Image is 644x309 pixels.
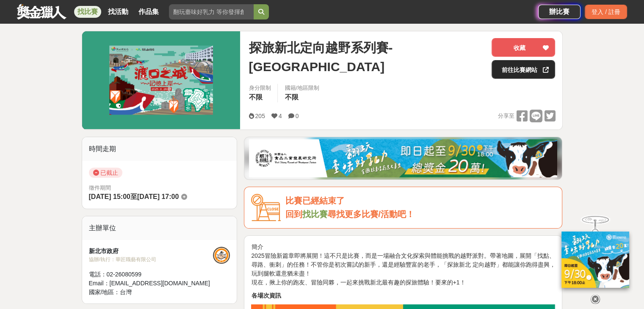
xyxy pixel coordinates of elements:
a: 找比賽 [74,6,101,18]
img: b0ef2173-5a9d-47ad-b0e3-de335e335c0a.jpg [249,139,557,177]
span: 回到 [285,210,302,219]
span: 205 [255,113,265,119]
img: Cover Image [82,31,240,129]
div: 身分限制 [249,84,271,92]
span: 不限 [285,94,298,101]
a: 辦比賽 [538,5,580,19]
span: 尋找更多比賽/活動吧！ [327,210,415,219]
div: 電話： 02-26080599 [89,270,213,279]
span: 4 [279,113,282,119]
span: 不限 [249,94,262,101]
a: 找活動 [105,6,132,18]
div: 新北市政府 [89,247,213,256]
span: [DATE] 17:00 [137,193,179,200]
a: 找比賽 [302,210,327,219]
span: [DATE] 15:00 [89,193,130,200]
span: 徵件期間 [89,185,111,191]
div: 比賽已經結束了 [285,194,555,208]
span: 國家/地區： [89,289,120,295]
div: 主辦單位 [82,216,237,240]
button: 收藏 [492,38,555,57]
div: 時間走期 [82,137,237,161]
div: 協辦/執行： 華匠職藝有限公司 [89,256,213,263]
div: 國籍/地區限制 [285,84,319,92]
span: 探旅新北定向越野系列賽-[GEOGRAPHIC_DATA] [249,38,485,76]
input: 翻玩臺味好乳力 等你發揮創意！ [169,4,254,19]
img: ff197300-f8ee-455f-a0ae-06a3645bc375.jpg [561,232,629,288]
span: 0 [296,113,299,119]
span: 已截止 [89,168,122,178]
strong: 各場次資訊 [251,292,281,299]
span: 至 [130,193,137,200]
span: 台灣 [120,289,132,295]
span: 分享至 [498,110,514,122]
div: 登入 / 註冊 [585,5,627,19]
p: 簡介 2025冒險新篇章即將展開！這不只是比賽，而是一場融合文化探索與體能挑戰的越野派對。帶著地圖，展開「找點、尋路、衝刺」的任務！不管你是初次嘗試的新手，還是經驗豐富的老手，「探旅新北 定向越... [251,243,555,287]
img: Icon [251,194,281,221]
div: Email： [EMAIL_ADDRESS][DOMAIN_NAME] [89,279,213,288]
a: 前往比賽網站 [492,60,555,79]
a: 作品集 [135,6,162,18]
